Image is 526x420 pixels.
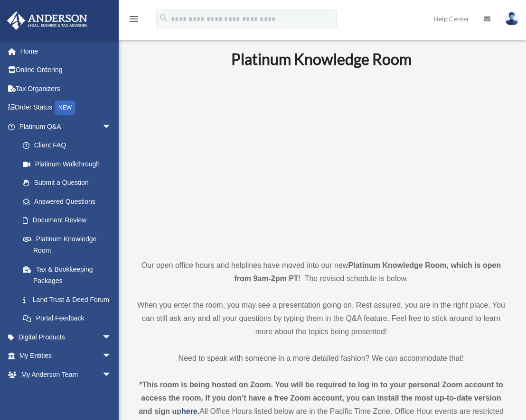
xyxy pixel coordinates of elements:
a: Digital Productsarrow_drop_down [7,328,126,347]
div: NEW [55,100,75,115]
i: menu [128,13,140,25]
a: Platinum Q&Aarrow_drop_down [7,117,126,136]
a: Platinum Knowledge Room [13,229,121,260]
span: arrow_drop_down [102,328,121,347]
a: Portal Feedback [13,309,126,328]
a: Answered Questions [13,192,126,211]
a: Platinum Walkthrough [13,155,126,173]
a: My Entitiesarrow_drop_down [7,347,126,365]
span: arrow_drop_down [102,384,121,403]
strong: *This room is being hosted on Zoom. You will be required to log in to your personal Zoom account ... [139,381,503,415]
img: Anderson Advisors Platinum Portal [4,11,90,30]
p: Our open office hours and helplines have moved into our new ! The revised schedule is below. [135,259,507,285]
p: Need to speak with someone in a more detailed fashion? We can accommodate that! [135,352,507,365]
img: User Pic [505,12,519,26]
span: arrow_drop_down [102,365,121,384]
a: Submit a Question [13,173,126,192]
strong: Platinum Knowledge Room, which is open from 9am-2pm PT [234,261,501,283]
a: Document Review [13,211,126,230]
a: Tax & Bookkeeping Packages [13,260,126,290]
a: menu [128,17,140,25]
a: My Documentsarrow_drop_down [7,384,126,403]
iframe: 231110_Toby_KnowledgeRoom [179,81,464,241]
a: Tax Organizers [7,79,126,98]
a: here [181,407,197,415]
a: Home [7,42,126,61]
a: My Anderson Teamarrow_drop_down [7,365,126,384]
p: When you enter the room, you may see a presentation going on. Rest assured, you are in the right ... [135,299,507,338]
strong: . [197,407,199,415]
i: search [159,13,169,23]
a: Order StatusNEW [7,98,126,118]
b: Platinum Knowledge Room [231,50,412,68]
span: arrow_drop_down [102,117,121,137]
a: Land Trust & Deed Forum [13,290,126,309]
a: Online Ordering [7,61,126,80]
a: Client FAQ [13,136,126,155]
span: arrow_drop_down [102,347,121,366]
